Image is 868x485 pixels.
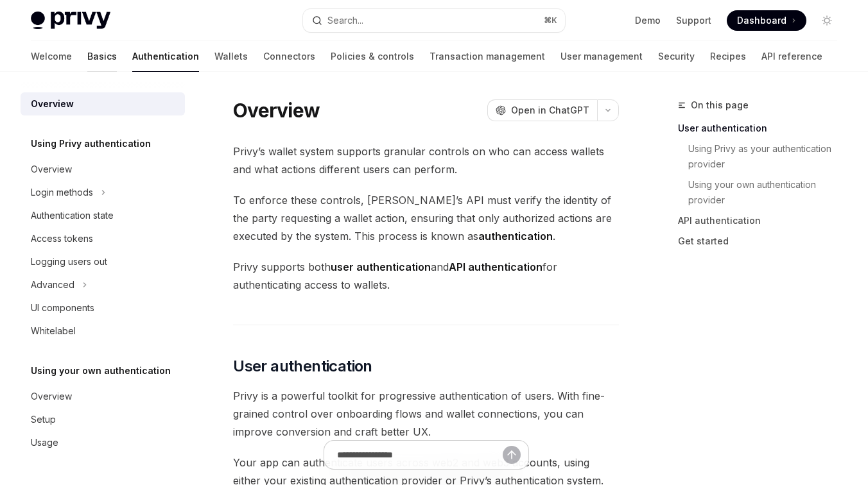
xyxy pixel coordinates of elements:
[635,14,661,27] a: Demo
[337,441,503,469] input: Ask a question...
[21,158,185,181] a: Overview
[21,92,185,115] a: Overview
[678,174,847,210] a: Using your own authentication provider
[31,435,58,450] div: Usage
[31,208,114,223] div: Authentication state
[658,41,695,72] a: Security
[21,273,185,296] button: Toggle Advanced section
[430,41,545,72] a: Transaction management
[691,98,749,113] span: On this page
[21,319,185,343] a: Whitelabel
[678,118,847,139] a: User authentication
[331,260,431,273] strong: user authentication
[737,14,786,27] span: Dashboard
[560,41,643,72] a: User management
[303,9,565,32] button: Open search
[31,389,72,404] div: Overview
[678,231,847,251] a: Get started
[31,136,151,151] h5: Using Privy authentication
[31,363,171,379] h5: Using your own authentication
[21,227,185,250] a: Access tokens
[678,139,847,174] a: Using Privy as your authentication provider
[487,99,597,121] button: Open in ChatGPT
[31,185,93,200] div: Login methods
[31,277,74,293] div: Advanced
[327,13,363,28] div: Search...
[761,41,822,72] a: API reference
[132,41,199,72] a: Authentication
[676,14,711,27] a: Support
[31,162,72,177] div: Overview
[31,231,93,246] div: Access tokens
[478,230,553,242] strong: authentication
[511,104,589,117] span: Open in ChatGPT
[544,15,557,26] span: ⌘ K
[503,446,521,464] button: Send message
[21,296,185,319] a: UI components
[31,12,110,30] img: light logo
[678,210,847,231] a: API authentication
[31,41,72,72] a: Welcome
[233,258,619,294] span: Privy supports both and for authenticating access to wallets.
[233,387,619,441] span: Privy is a powerful toolkit for progressive authentication of users. With fine-grained control ov...
[727,10,806,31] a: Dashboard
[21,204,185,227] a: Authentication state
[87,41,117,72] a: Basics
[21,385,185,408] a: Overview
[31,96,74,112] div: Overview
[31,254,107,269] div: Logging users out
[21,408,185,431] a: Setup
[710,41,746,72] a: Recipes
[31,412,56,427] div: Setup
[31,300,94,316] div: UI components
[263,41,315,72] a: Connectors
[233,142,619,178] span: Privy’s wallet system supports granular controls on who can access wallets and what actions diffe...
[21,181,185,204] button: Toggle Login methods section
[21,431,185,454] a: Usage
[331,41,414,72] a: Policies & controls
[817,10,837,31] button: Toggle dark mode
[233,99,320,122] h1: Overview
[233,191,619,245] span: To enforce these controls, [PERSON_NAME]’s API must verify the identity of the party requesting a...
[31,323,76,339] div: Whitelabel
[214,41,248,72] a: Wallets
[21,250,185,273] a: Logging users out
[449,260,542,273] strong: API authentication
[233,356,372,377] span: User authentication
